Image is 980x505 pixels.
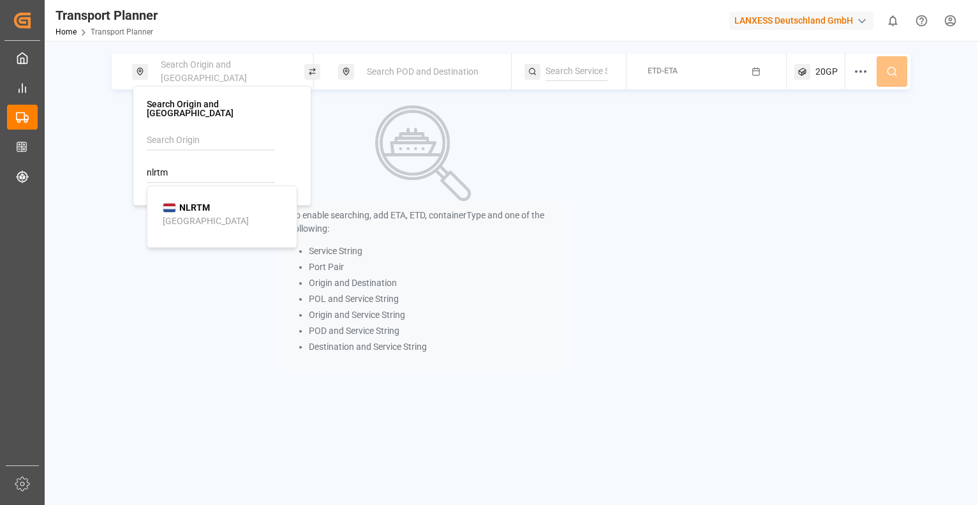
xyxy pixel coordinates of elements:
[309,260,556,274] li: Port Pair
[161,59,247,83] span: Search Origin and [GEOGRAPHIC_DATA]
[648,66,678,75] span: ETD-ETA
[309,340,556,354] li: Destination and Service String
[147,163,275,183] input: Search POL
[879,6,907,35] button: show 0 new notifications
[179,202,210,213] b: NLRTM
[309,276,556,290] li: Origin and Destination
[147,100,297,117] h4: Search Origin and [GEOGRAPHIC_DATA]
[309,292,556,306] li: POL and Service String
[815,65,838,79] span: 20GP
[56,27,77,36] a: Home
[634,59,779,84] button: ETD-ETA
[309,245,556,258] li: Service String
[729,11,873,30] div: LANXESS Deutschland GmbH
[546,62,607,81] input: Search Service String
[309,308,556,322] li: Origin and Service String
[56,6,158,25] div: Transport Planner
[367,66,479,77] span: Search POD and Destination
[163,215,249,228] div: [GEOGRAPHIC_DATA]
[309,324,556,338] li: POD and Service String
[375,105,471,201] img: Search
[907,6,936,35] button: Help Center
[147,131,275,150] input: Search Origin
[729,8,879,33] button: LANXESS Deutschland GmbH
[291,209,556,236] p: To enable searching, add ETA, ETD, containerType and one of the following:
[163,203,176,213] img: country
